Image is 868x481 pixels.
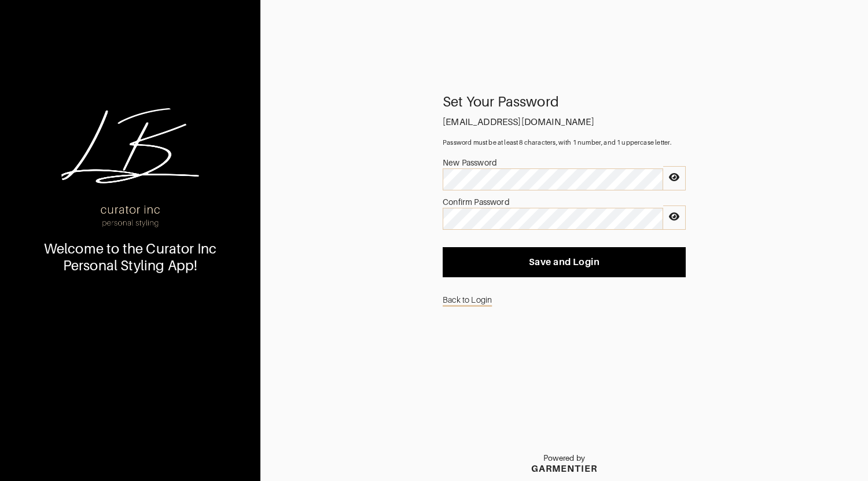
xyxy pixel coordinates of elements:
div: GARMENTIER [531,463,597,474]
div: Welcome to the Curator Inc Personal Styling App! [40,241,220,274]
span: Save and Login [452,256,676,268]
img: oxFH7zigUnxfPzrmzcytt6rk.png [61,96,200,235]
div: [EMAIL_ADDRESS][DOMAIN_NAME] [443,116,686,128]
button: Save and Login [443,247,686,277]
a: Back to Login [443,289,492,311]
p: Powered by [531,454,597,463]
div: New Password [443,157,663,168]
div: Set Your Password [443,96,686,108]
div: Password must be at least 8 characters, with 1 number, and 1 uppercase letter. [443,137,686,148]
div: Confirm Password [443,196,663,208]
